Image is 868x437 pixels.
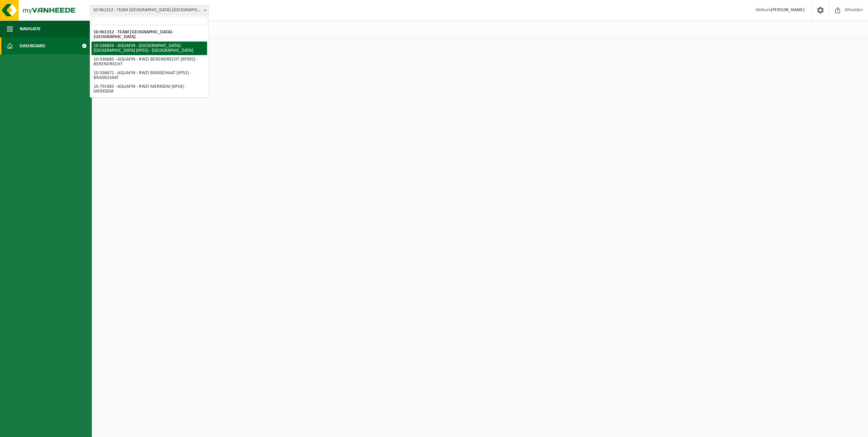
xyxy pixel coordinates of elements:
span: 10-961312 - TEAM ANTWERPEN-NOORD [90,5,208,15]
li: 10-791465 - AQUAFIN - RWZI MERKSEM (KP54) - MERKSEM [91,82,207,96]
span: 10-961312 - TEAM ANTWERPEN-NOORD [90,5,209,15]
strong: [PERSON_NAME] [771,7,805,13]
li: 10-961312 - TEAM [GEOGRAPHIC_DATA]-[GEOGRAPHIC_DATA] [91,28,207,42]
li: 10-536654 - AQUAFIN - [GEOGRAPHIC_DATA]-[GEOGRAPHIC_DATA] (KP55) - [GEOGRAPHIC_DATA] [91,42,207,55]
li: 10-536685 - AQUAFIN - RWZI BERENDRECHT (KP392) - BERENDRECHT [91,55,207,69]
li: 10-536671 - AQUAFIN - RWZI BRASSCHAAT (KP52) - BRASSCHAAT [91,69,207,82]
span: Dashboard [20,37,45,54]
span: Navigatie [20,20,41,37]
